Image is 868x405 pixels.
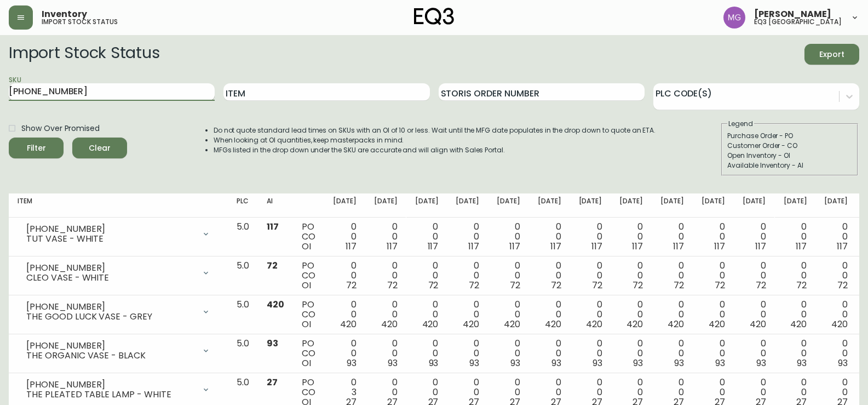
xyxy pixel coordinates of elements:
[743,300,766,329] div: 0 0
[456,300,479,329] div: 0 0
[9,138,64,158] button: Filter
[538,339,561,368] div: 0 0
[387,279,398,292] span: 72
[660,222,684,252] div: 0 0
[42,19,118,25] h5: import stock status
[755,240,766,253] span: 117
[743,339,766,368] div: 0 0
[447,193,488,218] th: [DATE]
[267,376,278,389] span: 27
[388,357,398,369] span: 93
[428,240,439,253] span: 117
[258,193,293,218] th: AI
[674,279,684,292] span: 72
[784,222,807,252] div: 0 0
[346,240,357,253] span: 117
[579,261,602,290] div: 0 0
[796,279,807,292] span: 72
[429,357,439,369] span: 93
[26,273,195,283] div: CLEO VASE - WHITE
[660,300,684,329] div: 0 0
[754,19,842,25] h5: eq3 [GEOGRAPHIC_DATA]
[302,240,311,253] span: OI
[619,300,643,329] div: 0 0
[714,240,725,253] span: 117
[340,318,357,330] span: 420
[815,193,856,218] th: [DATE]
[784,339,807,368] div: 0 0
[26,234,195,244] div: TUT VASE - WHITE
[302,318,311,330] span: OI
[510,279,520,292] span: 72
[626,318,643,330] span: 420
[775,193,816,218] th: [DATE]
[632,240,643,253] span: 117
[497,339,520,368] div: 0 0
[415,339,439,368] div: 0 0
[72,138,127,158] button: Clear
[26,341,195,351] div: [PHONE_NUMBER]
[790,318,807,330] span: 420
[497,300,520,329] div: 0 0
[422,318,439,330] span: 420
[302,261,315,290] div: PO CO
[374,261,398,290] div: 0 0
[228,256,258,295] td: 5.0
[497,261,520,290] div: 0 0
[633,357,643,369] span: 93
[509,240,520,253] span: 117
[302,357,311,369] span: OI
[715,357,725,369] span: 93
[469,279,479,292] span: 72
[838,357,848,369] span: 93
[387,240,398,253] span: 117
[21,123,100,134] span: Show Over Promised
[633,279,643,292] span: 72
[652,193,693,218] th: [DATE]
[228,218,258,256] td: 5.0
[374,300,398,329] div: 0 0
[619,222,643,252] div: 0 0
[824,222,848,252] div: 0 0
[302,279,311,292] span: OI
[267,259,278,272] span: 72
[228,295,258,334] td: 5.0
[668,318,684,330] span: 420
[754,10,831,19] span: [PERSON_NAME]
[784,261,807,290] div: 0 0
[579,300,602,329] div: 0 0
[214,145,656,155] li: MFGs listed in the drop down under the SKU are accurate and will align with Sales Portal.
[619,339,643,368] div: 0 0
[804,44,859,65] button: Export
[27,141,46,155] div: Filter
[702,261,725,290] div: 0 0
[592,279,602,292] span: 72
[734,193,775,218] th: [DATE]
[550,240,561,253] span: 117
[660,261,684,290] div: 0 0
[333,300,357,329] div: 0 0
[579,222,602,252] div: 0 0
[468,240,479,253] span: 117
[715,279,725,292] span: 72
[18,378,219,402] div: [PHONE_NUMBER]THE PLEATED TABLE LAMP - WHITE
[551,357,561,369] span: 93
[837,240,848,253] span: 117
[709,318,725,330] span: 420
[538,261,561,290] div: 0 0
[346,279,357,292] span: 72
[428,279,439,292] span: 72
[469,357,479,369] span: 93
[538,300,561,329] div: 0 0
[267,220,279,233] span: 117
[510,357,520,369] span: 93
[743,261,766,290] div: 0 0
[333,222,357,252] div: 0 0
[784,300,807,329] div: 0 0
[456,339,479,368] div: 0 0
[365,193,406,218] th: [DATE]
[456,261,479,290] div: 0 0
[727,161,852,170] div: Available Inventory - AI
[415,222,439,252] div: 0 0
[702,300,725,329] div: 0 0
